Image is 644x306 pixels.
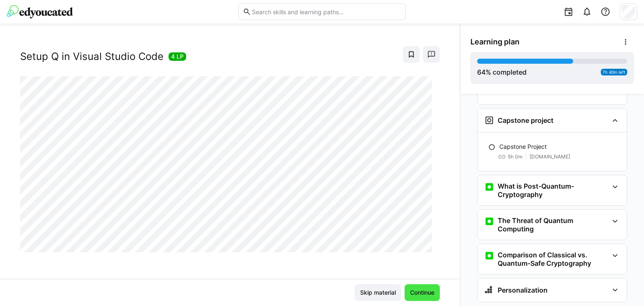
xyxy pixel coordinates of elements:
span: Learning plan [470,37,519,47]
h3: Personalization [498,286,548,294]
h3: What is Post-Quantum-Cryptography [498,182,608,199]
span: [DOMAIN_NAME] [530,153,570,160]
h3: Capstone project [498,116,553,124]
div: % completed [477,67,527,77]
input: Search skills and learning paths… [251,8,401,16]
span: Skip material [359,288,397,297]
h3: The Threat of Quantum Computing [498,216,608,233]
button: Skip material [355,284,401,301]
button: Continue [405,284,440,301]
span: 5h 0m [508,153,522,160]
span: Continue [409,288,436,297]
span: 64 [477,68,486,76]
span: 4 LP [171,52,184,61]
p: Capstone Project [499,143,547,151]
h2: Setup Q in Visual Studio Code [20,50,164,63]
span: 7h 40m left [602,70,626,75]
h3: Comparison of Classical vs. Quantum-Safe Cryptography [498,251,608,267]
